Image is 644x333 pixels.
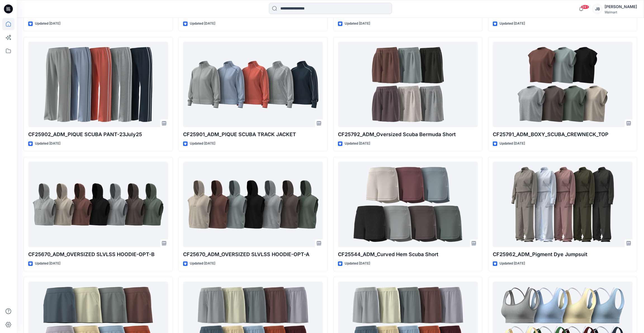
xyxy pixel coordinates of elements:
p: Updated [DATE] [345,141,370,147]
p: CF25792_ADM_Oversized Scuba Bermuda Short [338,131,478,138]
p: Updated [DATE] [35,261,60,266]
a: CF25902_ADM_PIQUE SCUBA PANT-23July25 [28,42,168,127]
p: Updated [DATE] [345,261,370,266]
p: CF25670_ADM_OVERSIZED SLVLSS HOODIE-OPT-B [28,251,168,258]
div: JB [592,4,602,14]
p: Updated [DATE] [499,261,525,266]
span: 99+ [581,5,589,9]
div: Walmart [605,10,637,14]
a: CF25901_ADM_PIQUE SCUBA TRACK JACKET [183,42,323,127]
p: CF25901_ADM_PIQUE SCUBA TRACK JACKET [183,131,323,138]
p: Updated [DATE] [499,141,525,147]
p: Updated [DATE] [499,21,525,27]
p: Updated [DATE] [190,21,215,27]
p: CF25670_ADM_OVERSIZED SLVLSS HOODIE-OPT-A [183,251,323,258]
p: Updated [DATE] [190,141,215,147]
p: CF25791_ADM_BOXY_SCUBA_CREWNECK_TOP [493,131,633,138]
a: CF25792_ADM_Oversized Scuba Bermuda Short [338,42,478,127]
p: CF25544_ADM_Curved Hem Scuba Short [338,251,478,258]
p: CF25962_ADM_Pigment Dye Jumpsuit [493,251,633,258]
p: CF25902_ADM_PIQUE SCUBA PANT-23July25 [28,131,168,138]
p: Updated [DATE] [35,21,60,27]
a: CF25962_ADM_Pigment Dye Jumpsuit [493,162,633,247]
a: CF25791_ADM_BOXY_SCUBA_CREWNECK_TOP [493,42,633,127]
p: Updated [DATE] [35,141,60,147]
p: Updated [DATE] [345,21,370,27]
a: CF25670_ADM_OVERSIZED SLVLSS HOODIE-OPT-B [28,162,168,247]
a: CF25670_ADM_OVERSIZED SLVLSS HOODIE-OPT-A [183,162,323,247]
a: CF25544_ADM_Curved Hem Scuba Short [338,162,478,247]
p: Updated [DATE] [190,261,215,266]
div: [PERSON_NAME] [605,3,637,10]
